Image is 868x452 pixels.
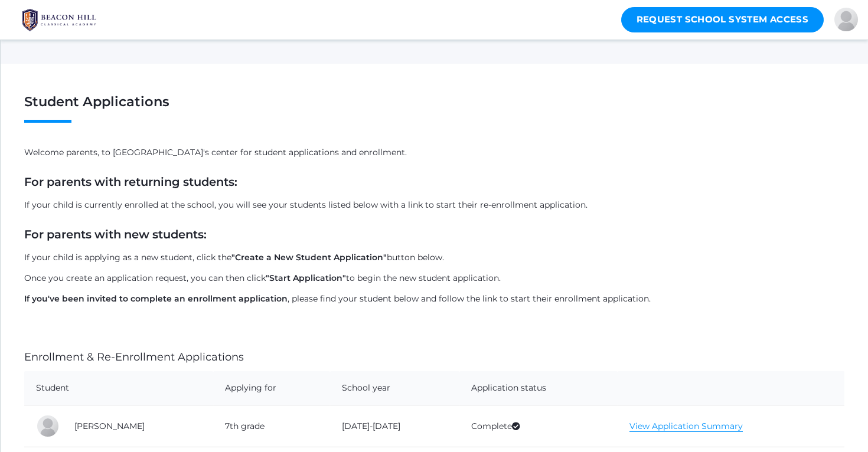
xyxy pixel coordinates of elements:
[63,405,213,447] td: [PERSON_NAME]
[24,272,844,284] p: Once you create an application request, you can then click to begin the new student application.
[834,8,858,31] div: Nicole Henry
[213,371,330,405] th: Applying for
[24,352,844,363] h4: Enrollment & Re-Enrollment Applications
[15,5,103,35] img: BHCALogos-05-308ed15e86a5a0abce9b8dd61676a3503ac9727e845dece92d48e8588c001991.png
[24,227,207,241] strong: For parents with new students:
[24,251,844,264] p: If your child is applying as a new student, click the button below.
[330,405,459,447] td: [DATE]-[DATE]
[24,175,237,189] strong: For parents with returning students:
[24,293,844,305] p: , please find your student below and follow the link to start their enrollment application.
[24,293,288,304] strong: If you've been invited to complete an enrollment application
[24,199,844,211] p: If your child is currently enrolled at the school, you will see your students listed below with a...
[459,371,618,405] th: Application status
[36,414,60,438] div: Judah Henry
[24,371,213,405] th: Student
[24,146,844,159] p: Welcome parents, to [GEOGRAPHIC_DATA]'s center for student applications and enrollment.
[629,421,743,432] a: View Application Summary
[621,7,824,32] a: Request School System Access
[459,405,618,447] td: Complete
[330,371,459,405] th: School year
[266,273,346,283] strong: "Start Application"
[213,405,330,447] td: 7th grade
[24,94,844,123] h1: Student Applications
[231,252,387,263] strong: "Create a New Student Application"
